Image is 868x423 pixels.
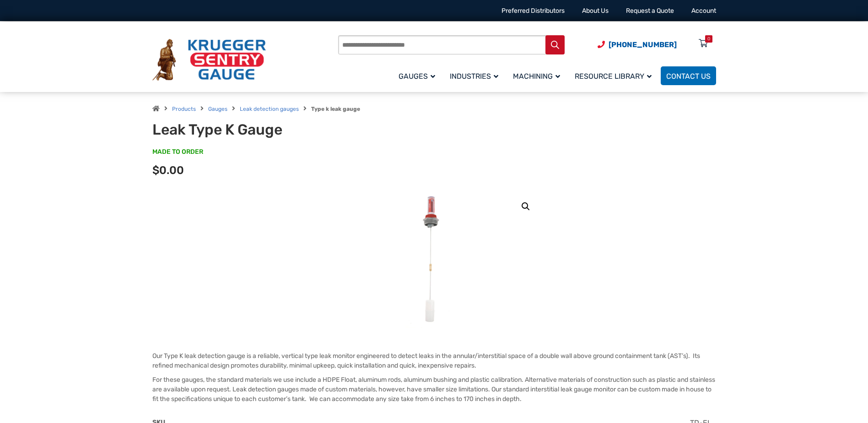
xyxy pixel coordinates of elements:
p: Our Type K leak detection gauge is a reliable, vertical type leak monitor engineered to detect le... [152,351,716,370]
a: Preferred Distributors [501,7,565,15]
span: Gauges [399,72,435,81]
a: Leak detection gauges [240,106,299,112]
a: Request a Quote [626,7,674,15]
a: Phone Number (920) 434-8860 [598,39,677,50]
a: Contact Us [661,66,716,85]
a: Gauges [393,65,444,87]
strong: Type k leak gauge [311,106,360,112]
span: Contact Us [666,72,711,81]
span: Resource Library [575,72,652,81]
a: Products [172,106,196,112]
span: Industries [450,72,498,81]
a: Industries [444,65,507,87]
a: Account [691,7,716,15]
img: Krueger Sentry Gauge [152,39,266,81]
span: MADE TO ORDER [152,147,203,157]
span: [PHONE_NUMBER] [609,40,677,49]
div: 0 [707,35,710,43]
p: For these gauges, the standard materials we use include a HDPE Float, aluminum rods, aluminum bus... [152,375,716,404]
a: Gauges [208,106,227,112]
span: Machining [513,72,560,81]
span: $0.00 [152,164,184,177]
img: Leak Detection Gauge [406,191,462,328]
a: Resource Library [569,65,661,87]
a: View full-screen image gallery [518,198,534,215]
h1: Leak Type K Gauge [152,121,378,138]
a: Machining [507,65,569,87]
a: About Us [582,7,609,15]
